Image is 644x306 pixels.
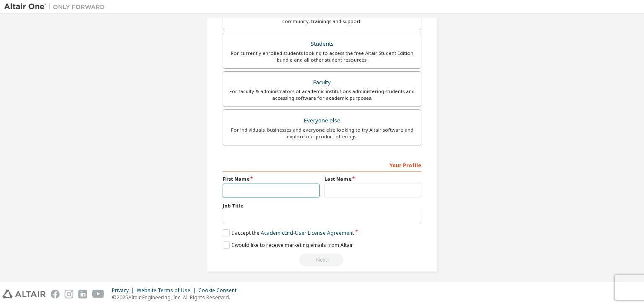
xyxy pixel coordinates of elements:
img: instagram.svg [65,290,73,298]
img: Altair One [4,3,109,11]
div: Privacy [112,287,137,294]
div: For individuals, businesses and everyone else looking to try Altair software and explore our prod... [228,127,416,140]
p: © 2025 Altair Engineering, Inc. All Rights Reserved. [112,294,241,301]
img: linkedin.svg [78,290,87,298]
div: Faculty [228,77,416,88]
img: facebook.svg [51,290,60,298]
label: I would like to receive marketing emails from Altair [223,241,353,249]
div: For currently enrolled students looking to access the free Altair Student Edition bundle and all ... [228,50,416,63]
div: Read and acccept EULA to continue [223,254,421,266]
label: First Name [223,176,319,182]
div: For existing customers looking to access software downloads, HPC resources, community, trainings ... [228,11,416,25]
div: Website Terms of Use [137,287,198,294]
label: Last Name [325,176,421,182]
img: altair_logo.svg [3,290,46,298]
img: youtube.svg [92,290,104,298]
label: I accept the [223,229,354,236]
div: Cookie Consent [198,287,241,294]
div: Students [228,38,416,50]
a: Academic End-User License Agreement [261,229,354,236]
div: For faculty & administrators of academic institutions administering students and accessing softwa... [228,88,416,101]
label: Job Title [223,202,421,209]
div: Everyone else [228,115,416,127]
div: Your Profile [223,158,421,171]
